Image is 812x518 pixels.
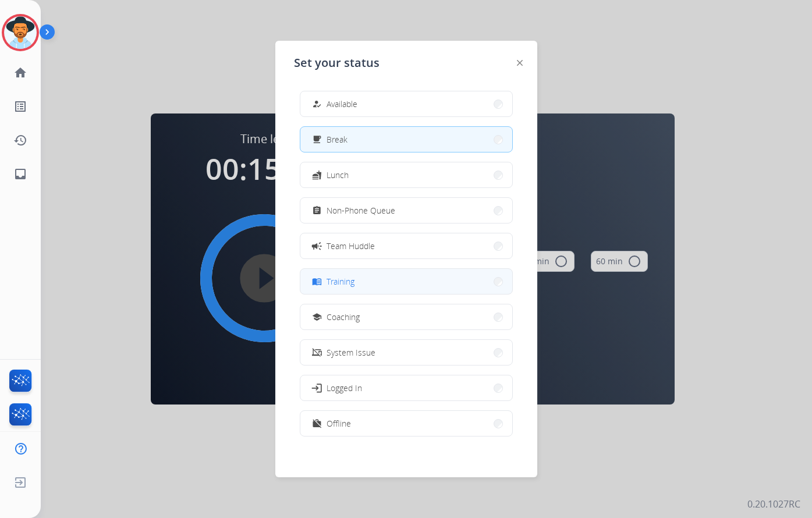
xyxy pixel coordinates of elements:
span: Break [327,133,348,146]
span: Training [327,275,354,288]
button: Break [300,127,512,152]
span: Set your status [294,55,380,71]
span: Available [327,98,357,110]
mat-icon: assignment [311,205,321,215]
mat-icon: work_off [311,418,321,428]
button: System Issue [300,340,512,365]
button: Available [300,91,512,116]
mat-icon: free_breakfast [311,134,321,144]
mat-icon: list_alt [13,100,27,113]
span: System Issue [327,346,375,359]
mat-icon: school [311,312,321,322]
p: 0.20.1027RC [747,497,800,511]
button: Team Huddle [300,233,512,258]
button: Coaching [300,304,512,329]
button: Logged In [300,375,512,400]
mat-icon: campaign [310,240,322,251]
mat-icon: phonelink_off [311,347,321,357]
button: Lunch [300,162,512,187]
img: close-button [517,60,523,66]
span: Coaching [327,311,360,323]
span: Lunch [327,169,349,181]
mat-icon: menu_book [311,276,321,286]
mat-icon: home [13,66,27,80]
button: Training [300,269,512,294]
mat-icon: login [310,382,322,393]
button: Non-Phone Queue [300,198,512,223]
mat-icon: fastfood [311,170,321,180]
span: Offline [327,417,351,430]
span: Team Huddle [327,240,375,252]
mat-icon: how_to_reg [311,99,321,109]
mat-icon: inbox [13,167,27,181]
span: Non-Phone Queue [327,204,395,217]
span: Logged In [327,382,362,394]
img: avatar [4,16,37,49]
button: Offline [300,411,512,436]
mat-icon: history [13,133,27,147]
